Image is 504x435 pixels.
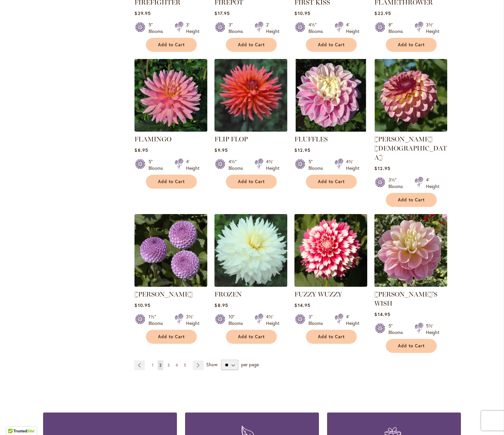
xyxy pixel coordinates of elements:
a: Foxy Lady [374,127,447,133]
div: 3½' Height [426,22,439,35]
img: FLAMINGO [134,59,207,132]
iframe: Launch Accessibility Center [5,412,23,430]
span: $10.95 [134,302,150,308]
span: Add to Cart [318,42,345,48]
a: FRANK HOLMES [134,282,207,288]
a: 4 [174,360,180,370]
img: Frozen [214,214,287,287]
a: 3 [166,360,171,370]
button: Add to Cart [386,193,437,207]
button: Add to Cart [146,330,197,344]
button: Add to Cart [306,175,357,189]
div: 4½' Height [346,158,359,171]
img: Gabbie's Wish [374,214,447,287]
div: 5" Blooms [388,323,407,336]
div: 4½" Blooms [308,22,327,35]
span: 4 [176,363,178,368]
div: 5" Blooms [149,22,167,35]
div: 5½' Height [426,323,439,336]
a: FUZZY WUZZY [294,282,367,288]
span: 5 [184,363,186,368]
a: FLUFFLES [294,127,367,133]
a: 1 [150,360,155,370]
span: Add to Cart [158,179,185,184]
img: FRANK HOLMES [134,214,207,287]
span: $12.95 [294,147,310,153]
a: FROZEN [214,290,242,298]
span: $17.95 [214,10,229,16]
div: 4' Height [186,158,199,171]
div: 4' Height [346,313,359,326]
a: FLIP FLOP [214,135,248,143]
a: FLAMINGO [134,135,171,143]
a: [PERSON_NAME][DEMOGRAPHIC_DATA] [374,135,447,161]
span: $14.95 [294,302,310,308]
button: Add to Cart [306,330,357,344]
div: 4½' Height [266,313,279,326]
div: 1½" Blooms [149,313,167,326]
img: Foxy Lady [374,59,447,132]
a: FUZZY WUZZY [294,290,342,298]
a: FLIP FLOP [214,127,287,133]
span: 2 [159,363,162,368]
img: FLIP FLOP [214,59,287,132]
a: [PERSON_NAME]'S WISH [374,290,437,307]
span: Add to Cart [238,42,265,48]
span: per page [241,361,259,368]
a: 5 [182,360,188,370]
div: 8" Blooms [388,22,407,35]
span: Add to Cart [318,334,345,340]
div: 10" Blooms [228,313,247,326]
div: 2' Height [266,22,279,35]
div: 5" Blooms [149,158,167,171]
button: Add to Cart [146,38,197,52]
span: $12.95 [374,165,390,171]
a: Gabbie's Wish [374,282,447,288]
span: 1 [152,363,153,368]
span: Add to Cart [158,42,185,48]
span: $9.95 [214,147,228,153]
a: [PERSON_NAME] [134,290,193,298]
span: $14.95 [374,311,390,317]
img: FLUFFLES [294,59,367,132]
div: 3' Height [186,22,199,35]
div: 3" Blooms [308,313,327,326]
div: 4' Height [346,22,359,35]
img: FUZZY WUZZY [294,214,367,287]
span: $10.95 [294,10,310,16]
button: Add to Cart [146,175,197,189]
span: $8.95 [134,147,148,153]
span: Add to Cart [398,42,425,48]
a: FLUFFLES [294,135,328,143]
span: Show [206,361,217,368]
div: 5" Blooms [308,158,327,171]
div: 3½" Blooms [388,177,407,190]
button: Add to Cart [386,339,437,353]
span: Add to Cart [238,334,265,340]
button: Add to Cart [226,38,277,52]
a: FLAMINGO [134,127,207,133]
span: Add to Cart [398,343,425,349]
span: Add to Cart [318,179,345,184]
span: $8.95 [214,302,228,308]
div: 3" Blooms [228,22,247,35]
span: Add to Cart [398,197,425,203]
div: 4' Height [426,177,439,190]
div: 4½' Height [266,158,279,171]
div: 3½' Height [186,313,199,326]
span: $22.95 [374,10,391,16]
button: Add to Cart [226,175,277,189]
a: Frozen [214,282,287,288]
span: $29.95 [134,10,150,16]
button: Add to Cart [226,330,277,344]
button: Add to Cart [306,38,357,52]
div: 4½" Blooms [228,158,247,171]
span: 3 [167,363,170,368]
span: Add to Cart [158,334,185,340]
span: Add to Cart [238,179,265,184]
button: Add to Cart [386,38,437,52]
